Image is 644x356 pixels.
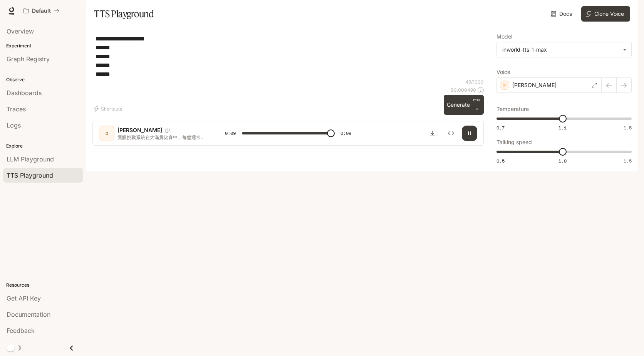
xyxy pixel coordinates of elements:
span: 0:09 [340,129,351,137]
p: [PERSON_NAME] [512,81,557,89]
button: All workspaces [20,3,63,18]
p: CTRL + [473,98,481,107]
span: 1.5 [624,158,632,164]
p: ⏎ [473,98,481,112]
a: Docs [549,6,575,22]
p: [PERSON_NAME] [117,126,162,134]
p: Model [496,34,512,39]
button: GenerateCTRL +⏎ [444,95,484,115]
button: Download audio [425,126,440,141]
button: Copy Voice ID [162,128,173,133]
span: 0:09 [225,129,236,137]
div: D [101,127,113,139]
p: Default [32,8,51,14]
h1: TTS Playground [94,6,154,22]
button: Clone Voice [581,6,630,22]
div: inworld-tts-1-max [497,42,631,57]
span: 1.5 [624,124,632,131]
span: 1.1 [558,124,567,131]
p: Talking speed [496,139,532,145]
p: 49 / 1000 [465,79,484,85]
p: Voice [496,69,510,75]
button: Shortcuts [92,102,125,115]
div: inworld-tts-1-max [502,46,619,54]
span: 1.0 [558,158,567,164]
button: Inspect [443,126,459,141]
p: Temperature [496,106,529,112]
p: $ 0.000490 [451,87,476,93]
p: 鷹眼挑戰系統在大滿貫比賽中，每盤通常允許： 1. 1 次 2. 2 次 3. 3 次 4. 4 次 [117,134,206,141]
span: 0.5 [496,158,505,164]
span: 0.7 [496,124,505,131]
